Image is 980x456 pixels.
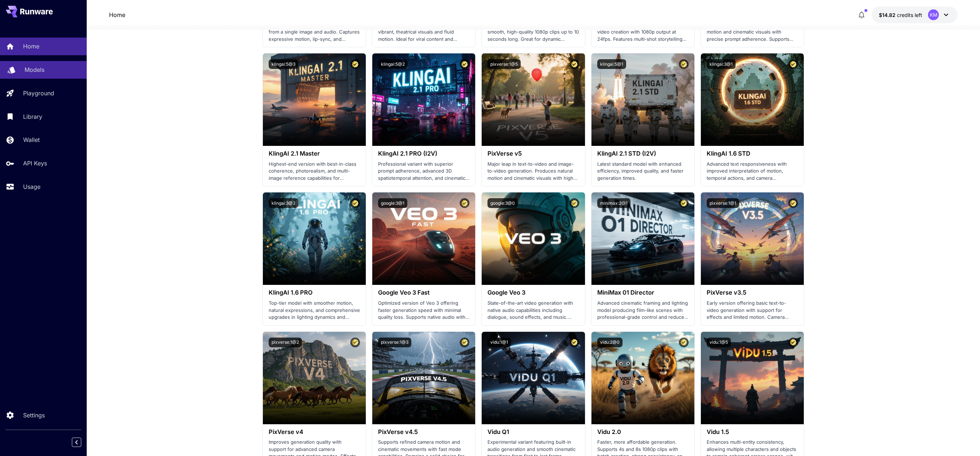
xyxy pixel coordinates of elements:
[378,289,469,296] h3: Google Veo 3 Fast
[72,438,81,447] button: Collapse sidebar
[707,300,798,321] p: Early version offering basic text-to-video generation with support for effects and limited motion...
[263,53,366,146] img: alt
[378,198,407,208] button: google:3@1
[879,12,897,18] span: $14.82
[23,112,42,121] p: Library
[269,198,298,208] button: klingai:3@2
[77,436,87,449] div: Collapse sidebar
[591,53,694,146] img: alt
[23,89,54,97] p: Playground
[701,332,804,424] img: alt
[269,22,360,43] p: Generates high-fidelity human videos from a single image and audio. Captures expressive motion, l...
[707,198,739,208] button: pixverse:1@1
[928,9,939,20] div: KM
[872,6,958,23] button: $14.8175KM
[372,192,475,285] img: alt
[701,53,804,146] img: alt
[597,198,630,208] button: minimax:2@1
[460,59,469,69] button: Certified Model – Vetted for best performance and includes a commercial license.
[23,182,40,191] p: Usage
[378,300,469,321] p: Optimized version of Veo 3 offering faster generation speed with minimal quality loss. Supports n...
[23,42,39,51] p: Home
[597,289,689,296] h3: MiniMax 01 Director
[701,192,804,285] img: alt
[487,338,511,347] button: vidu:1@1
[109,10,125,19] nav: breadcrumb
[263,192,366,285] img: alt
[487,289,579,296] h3: Google Veo 3
[707,338,731,347] button: vidu:1@5
[679,338,689,347] button: Certified Model – Vetted for best performance and includes a commercial license.
[487,300,579,321] p: State-of-the-art video generation with native audio capabilities including dialogue, sound effect...
[707,429,798,435] h3: Vidu 1.5
[23,411,45,420] p: Settings
[707,289,798,296] h3: PixVerse v3.5
[109,10,125,19] a: Home
[23,135,40,144] p: Wallet
[269,289,360,296] h3: KlingAI 1.6 PRO
[788,338,798,347] button: Certified Model – Vetted for best performance and includes a commercial license.
[487,161,579,182] p: Major leap in text-to-video and image-to-video generation. Produces natural motion and cinematic ...
[23,159,47,168] p: API Keys
[569,198,579,208] button: Certified Model – Vetted for best performance and includes a commercial license.
[482,53,585,146] img: alt
[487,198,518,208] button: google:3@0
[679,59,689,69] button: Certified Model – Vetted for best performance and includes a commercial license.
[597,161,689,182] p: Latest standard model with enhanced efficiency, improved quality, and faster generation times.
[597,429,689,435] h3: Vidu 2.0
[591,332,694,424] img: alt
[460,338,469,347] button: Certified Model – Vetted for best performance and includes a commercial license.
[269,150,360,157] h3: KlingAI 2.1 Master
[487,150,579,157] h3: PixVerse v5
[378,161,469,182] p: Professional variant with superior prompt adherence, advanced 3D spatiotemporal attention, and ci...
[269,429,360,435] h3: PixVerse v4
[378,429,469,435] h3: PixVerse v4.5
[597,300,689,321] p: Advanced cinematic framing and lighting model producing film-like scenes with professional-grade ...
[269,338,302,347] button: pixverse:1@2
[25,65,44,74] p: Models
[569,338,579,347] button: Certified Model – Vetted for best performance and includes a commercial license.
[788,198,798,208] button: Certified Model – Vetted for best performance and includes a commercial license.
[597,59,626,69] button: klingai:5@1
[378,338,411,347] button: pixverse:1@3
[350,59,360,69] button: Certified Model – Vetted for best performance and includes a commercial license.
[707,59,736,69] button: klingai:3@1
[597,338,623,347] button: vidu:2@0
[460,198,469,208] button: Certified Model – Vetted for best performance and includes a commercial license.
[897,12,922,18] span: credits left
[378,59,408,69] button: klingai:5@2
[269,161,360,182] p: Highest-end version with best-in-class coherence, photorealism, and multi-image reference capabil...
[707,150,798,157] h3: KlingAI 1.6 STD
[788,59,798,69] button: Certified Model – Vetted for best performance and includes a commercial license.
[569,59,579,69] button: Certified Model – Vetted for best performance and includes a commercial license.
[482,332,585,424] img: alt
[597,22,689,43] p: Lightweight and efficient model for fast video creation with 1080p output at 24fps. Features mult...
[879,11,922,19] div: $14.8175
[679,198,689,208] button: Certified Model – Vetted for best performance and includes a commercial license.
[707,22,798,43] p: Next‑level creativity, turbocharged motion and cinematic visuals with precise prompt adherence. S...
[707,161,798,182] p: Advanced text responsiveness with improved interpretation of motion, temporal actions, and camera...
[350,198,360,208] button: Certified Model – Vetted for best performance and includes a commercial license.
[487,59,521,69] button: pixverse:1@5
[597,150,689,157] h3: KlingAI 2.1 STD (I2V)
[482,192,585,285] img: alt
[269,300,360,321] p: Top-tier model with smoother motion, natural expressions, and comprehensive upgrades in lighting ...
[372,53,475,146] img: alt
[591,192,694,285] img: alt
[372,332,475,424] img: alt
[269,59,298,69] button: klingai:5@3
[487,429,579,435] h3: Vidu Q1
[350,338,360,347] button: Certified Model – Vetted for best performance and includes a commercial license.
[487,22,579,43] p: Advanced video model that creates smooth, high-quality 1080p clips up to 10 seconds long. Great f...
[263,332,366,424] img: alt
[378,150,469,157] h3: KlingAI 2.1 PRO (I2V)
[378,22,469,43] p: Most polished and dynamic model with vibrant, theatrical visuals and fluid motion. Ideal for vira...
